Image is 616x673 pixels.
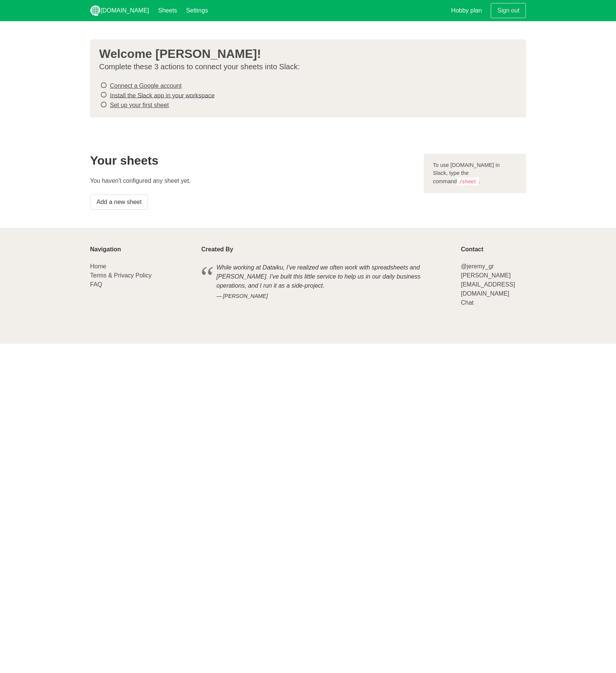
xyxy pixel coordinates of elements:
a: FAQ [90,281,102,288]
p: Navigation [90,246,192,253]
a: @jeremy_gr [461,263,494,270]
p: You haven't configured any sheet yet. [90,176,415,185]
a: Terms & Privacy Policy [90,272,152,279]
a: Home [90,263,106,270]
a: Chat [461,299,474,306]
p: Complete these 3 actions to connect your sheets into Slack: [99,62,511,72]
a: Set up your first sheet [110,102,169,108]
p: Contact [461,246,526,253]
a: Add a new sheet [90,195,148,210]
a: [PERSON_NAME][EMAIL_ADDRESS][DOMAIN_NAME] [461,272,515,297]
div: To use [DOMAIN_NAME] in Slack, type the command . [424,154,526,193]
a: Sign out [491,3,526,18]
code: /sheet [457,178,479,185]
a: Connect a Google account [110,83,181,89]
p: Created By [201,246,452,253]
blockquote: While working at Dataiku, I've realized we often work with spreadsheets and [PERSON_NAME]. I've b... [201,262,452,302]
cite: [PERSON_NAME] [216,292,437,301]
h2: Your sheets [90,154,415,167]
img: logo_v2_white.png [90,5,101,16]
h3: Welcome [PERSON_NAME]! [99,47,511,61]
a: Install the Slack app in your workspace [110,92,215,98]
